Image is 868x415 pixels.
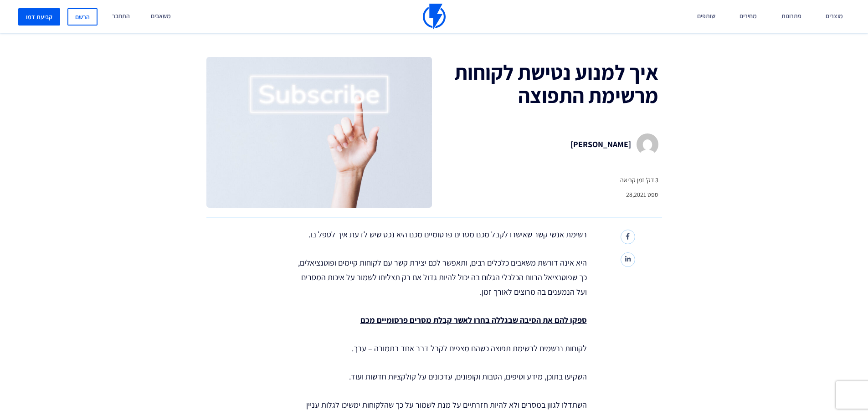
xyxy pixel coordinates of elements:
[620,175,658,184] span: 3 דק' זמן קריאה
[67,8,98,26] a: הרשם
[18,8,60,26] a: קביעת דמו
[291,341,587,356] p: לקוחות נרשמים לרשימת תפוצה כשהם מצפים לקבל דבר אחד בתמורה – ערך.
[570,137,631,152] p: [PERSON_NAME]
[436,61,658,107] h1: איך למנוע נטישת לקוחות מרשימת התפוצה
[291,227,587,242] p: רשימת אנשי קשר שאישרו לקבל מכם מסרים פרסומיים מכם היא נכס שיש לדעת איך לטפל בו.
[360,315,587,325] u: ספקו להם את הסיבה שבגללה בחרו לאשר קבלת מסרים פרסומיים מכם
[291,256,587,299] p: היא אינה דורשת משאבים כלכלים רבים, ותאפשר לכם יצירת קשר עם לקוחות קיימים ופוטנציאלים, כך שפוטנציא...
[291,369,587,384] p: השקיעו בתוכן, מידע וטיפים, הטבות וקופונים, עדכונים על קולקציות חדשות ועוד.
[620,190,658,199] span: ספט 28,2021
